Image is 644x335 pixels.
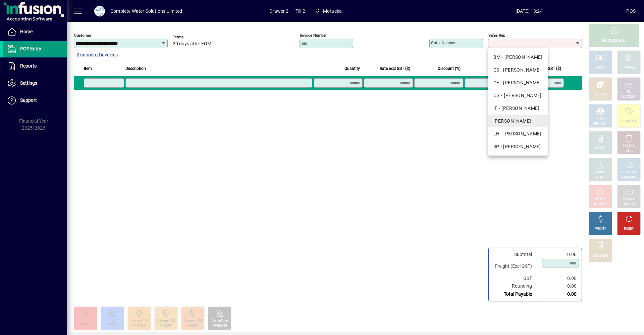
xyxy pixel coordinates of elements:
a: Home [3,24,67,40]
div: PRODUCT [593,121,608,126]
div: PRICE [596,170,605,175]
div: [PERSON_NAME] [493,118,542,125]
td: Total Payable [491,290,539,298]
div: INVOICES [622,202,636,207]
button: 2 unposted invoices [74,49,120,61]
div: NOTE [596,146,605,151]
mat-option: BM - Blair McFarlane [488,51,548,64]
a: Settings [3,75,67,92]
mat-option: JB - Jeff Berkett [488,115,548,127]
div: CS - [PERSON_NAME] [493,67,542,74]
mat-option: CG - Crystal Gaiger [488,89,548,102]
span: Description [125,65,146,72]
span: Motueka [323,6,342,16]
a: Reports [3,58,67,75]
div: PRODUCT [621,170,636,175]
div: PROFIT [595,226,606,232]
div: POS [626,6,636,16]
mat-label: Customer [74,33,91,38]
mat-option: LH - Liam Hendren [488,127,548,140]
div: Cement 500 [184,319,202,324]
button: Profile [89,5,110,17]
div: DISCOUNT [592,253,608,258]
span: Drawer 2 [269,6,288,16]
div: BM - [PERSON_NAME] [493,54,542,61]
span: Till 2 [296,6,305,16]
span: Terms [173,35,213,39]
div: Complete Water Solutions Limited [110,6,182,16]
div: ACCOUNT [621,94,637,99]
td: Freight (Excl GST) [491,258,539,275]
span: Motueka [312,5,345,17]
span: 20 days after EOM [173,41,211,47]
div: GL [627,89,631,94]
div: 9100125 [133,324,145,329]
div: INVOICE [594,202,606,207]
div: CG - [PERSON_NAME] [493,92,542,99]
div: 9100250 [160,324,172,329]
div: SELECT [595,175,606,180]
div: CF - [PERSON_NAME] [493,79,542,86]
div: Cel18 [108,321,117,326]
div: CASH [596,65,605,70]
mat-option: CF - Clint Fry [488,76,548,89]
td: 0.00 [539,275,579,282]
span: Discount (%) [438,65,461,72]
div: PRODUCT [621,119,636,124]
span: Support [20,97,37,103]
mat-label: Order number [431,40,455,45]
span: Home [20,29,33,34]
a: Support [3,92,67,109]
span: POS Entry [20,46,41,51]
mat-option: CS - Carl Sladen [488,64,548,76]
span: [DATE] 13:24 [432,6,626,16]
td: GST [491,275,539,282]
mat-option: IF - Ian Fry [488,102,548,115]
td: Subtotal [491,251,539,258]
div: CEELON [79,321,92,326]
div: IF - [PERSON_NAME] [493,105,542,112]
div: Cement 250 [157,319,175,324]
mat-label: Invoice number [300,33,327,38]
div: Cement 125 [130,319,148,324]
td: Rounding [491,282,539,290]
span: Item [84,65,92,72]
div: LINE [626,148,632,153]
td: 0.00 [539,282,579,290]
div: DensoTape [212,319,228,324]
div: LH - [PERSON_NAME] [493,130,542,137]
span: Quantity [344,65,360,72]
div: PROCESS SALE [602,38,626,43]
div: HOLD [596,197,605,202]
td: 0.00 [539,251,579,258]
span: Rate excl GST ($) [380,65,410,72]
div: 9100500 [186,324,199,329]
mat-option: SP - Steve Pegg [488,140,548,153]
div: EFTPOS [594,92,607,97]
div: RESET [624,226,634,232]
div: DELETE [623,143,635,148]
span: Reports [20,63,37,69]
div: RECALL [623,197,635,202]
mat-label: Sales rep [488,33,505,38]
span: 2 unposted invoices [76,51,118,58]
div: SUMMARY [621,175,637,180]
span: Settings [20,80,37,86]
div: MISC [596,116,604,121]
td: 0.00 [539,290,579,298]
div: DENSO75 [212,324,227,329]
div: CHARGE [623,65,636,70]
div: SP - [PERSON_NAME] [493,143,542,150]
